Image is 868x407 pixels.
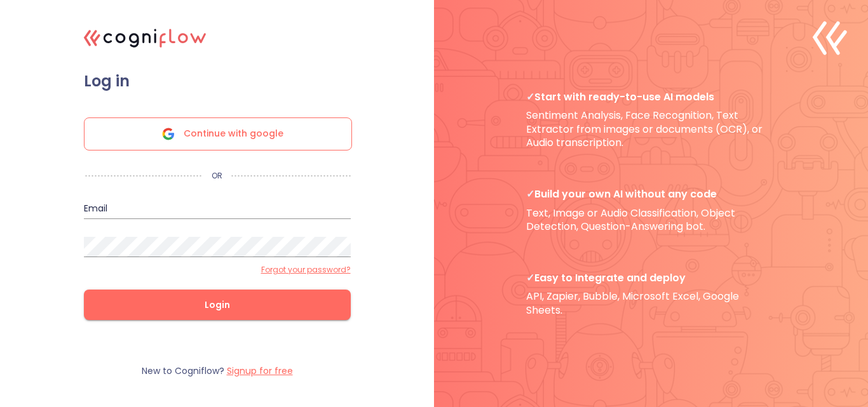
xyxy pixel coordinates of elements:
[526,271,776,317] p: API, Zapier, Bubble, Microsoft Excel, Google Sheets.
[526,90,776,103] span: Start with ready-to-use AI models
[526,270,534,285] b: ✓
[526,187,776,233] p: Text, Image or Audio Classification, Object Detection, Question-Answering bot.
[261,265,351,275] label: Forgot your password?
[526,90,534,104] b: ✓
[227,364,293,377] label: Signup for free
[84,72,351,91] span: Log in
[84,290,351,320] button: Login
[526,187,534,201] b: ✓
[84,117,352,150] div: Continue with google
[142,365,293,377] p: New to Cogniflow?
[526,187,776,201] span: Build your own AI without any code
[526,271,776,284] span: Easy to Integrate and deploy
[104,297,330,313] span: Login
[184,118,283,150] span: Continue with google
[526,90,776,149] p: Sentiment Analysis, Face Recognition, Text Extractor from images or documents (OCR), or Audio tra...
[203,171,231,181] p: OR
